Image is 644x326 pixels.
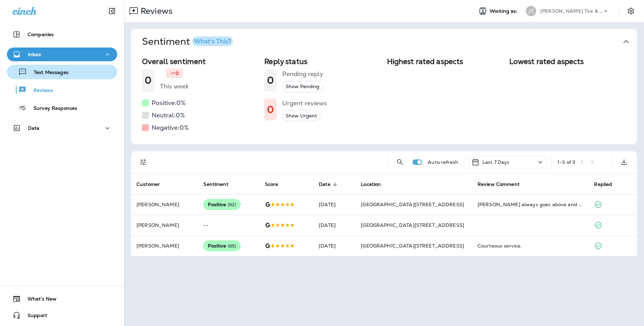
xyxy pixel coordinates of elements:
[203,181,237,187] span: Sentiment
[478,201,583,208] div: Shawn always goes above and beyond for his customers. He’s the reason we keep going back!
[361,222,464,228] span: [GEOGRAPHIC_DATA][STREET_ADDRESS]
[145,75,152,86] h1: 0
[136,243,192,249] p: [PERSON_NAME]
[194,38,231,44] div: What's This?
[393,155,407,169] button: Search Reviews
[478,242,583,249] div: Courteous service.
[282,110,320,122] button: Show Urgent
[21,313,47,321] span: Support
[478,181,529,187] span: Review Comment
[136,29,643,54] button: SentimentWhat's This?
[175,70,179,77] p: 0
[490,8,519,14] span: Working as:
[361,201,464,208] span: [GEOGRAPHIC_DATA][STREET_ADDRESS]
[198,215,259,235] td: --
[136,181,160,187] span: Customer
[136,222,192,228] p: [PERSON_NAME]
[265,181,287,187] span: Score
[617,155,631,169] button: Export as CSV
[625,5,637,17] button: Settings
[319,181,330,187] span: Date
[27,87,53,94] p: Reviews
[7,101,117,115] button: Survey Responses
[264,57,381,66] h2: Reply status
[313,235,355,256] td: [DATE]
[203,241,241,251] div: Positive
[27,105,77,112] p: Survey Responses
[192,36,233,46] button: What's This?
[142,36,233,48] h1: Sentiment
[203,199,241,210] div: Positive
[160,81,189,92] h5: This week
[7,48,117,61] button: Inbox
[267,75,274,86] h1: 0
[7,83,117,97] button: Reviews
[594,181,612,187] span: Replied
[7,292,117,306] button: What's New
[428,159,458,165] p: Auto refresh
[131,54,637,144] div: SentimentWhat's This?
[313,215,355,235] td: [DATE]
[478,181,520,187] span: Review Comment
[28,52,41,57] p: Inbox
[142,57,259,66] h2: Overall sentiment
[7,308,117,322] button: Support
[28,32,54,37] p: Companies
[509,57,626,66] h2: Lowest rated aspects
[7,65,117,79] button: Text Messages
[136,181,169,187] span: Customer
[526,6,536,16] div: JT
[265,181,278,187] span: Score
[282,69,323,80] h5: Pending reply
[21,296,57,304] span: What's New
[361,181,381,187] span: Location
[136,202,192,207] p: [PERSON_NAME]
[313,194,355,215] td: [DATE]
[102,4,122,18] button: Collapse Sidebar
[138,6,173,16] p: Reviews
[558,159,575,165] div: 1 - 3 of 3
[267,104,274,115] h1: 0
[7,121,117,135] button: Data
[203,181,228,187] span: Sentiment
[228,202,236,208] span: ( 92 )
[387,57,504,66] h2: Highest rated aspects
[136,155,150,169] button: Filters
[28,125,40,131] p: Data
[228,243,236,249] span: ( 85 )
[319,181,339,187] span: Date
[594,181,621,187] span: Replied
[152,110,185,121] h5: Neutral: 0 %
[540,8,602,14] p: [PERSON_NAME] Tire & Auto
[282,98,327,109] h5: Urgent reviews
[152,122,189,133] h5: Negative: 0 %
[27,70,69,76] p: Text Messages
[152,97,186,108] h5: Positive: 0 %
[361,181,390,187] span: Location
[361,243,464,249] span: [GEOGRAPHIC_DATA][STREET_ADDRESS]
[482,159,510,165] p: Last 7 Days
[282,81,323,92] button: Show Pending
[7,28,117,41] button: Companies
